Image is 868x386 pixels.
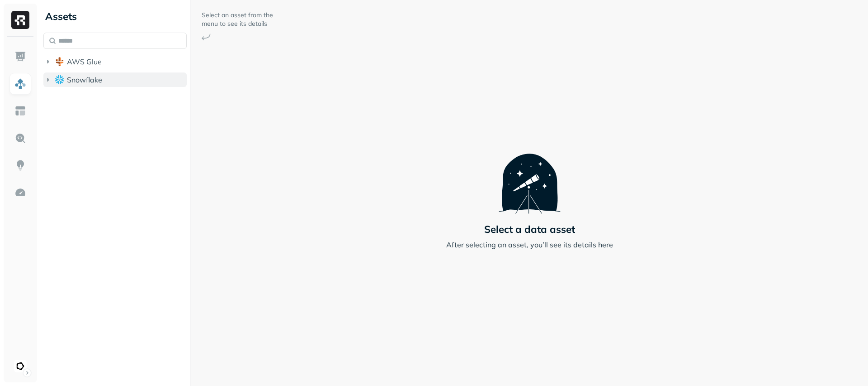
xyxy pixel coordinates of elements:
[446,239,613,250] p: After selecting an asset, you’ll see its details here
[43,72,187,87] button: Snowflake
[14,78,26,90] img: Assets
[202,11,274,28] p: Select an asset from the menu to see its details
[14,187,26,198] img: Optimization
[14,159,26,171] img: Insights
[55,75,64,84] img: root
[14,360,27,372] img: Ludeo
[43,54,187,69] button: AWS Glue
[484,223,575,236] p: Select a data asset
[14,51,26,63] img: Dashboard
[55,57,64,66] img: root
[14,105,26,117] img: Asset Explorer
[67,57,102,66] span: AWS Glue
[202,34,211,40] img: Arrow
[11,11,29,29] img: Ryft
[499,136,561,214] img: Telescope
[43,9,187,24] div: Assets
[67,75,102,84] span: Snowflake
[14,132,26,144] img: Query Explorer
